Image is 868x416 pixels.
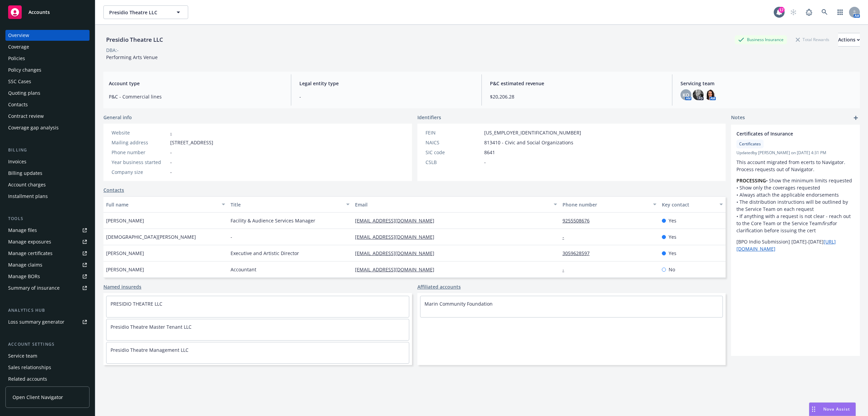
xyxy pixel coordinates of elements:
button: Key contact [659,196,726,213]
button: Phone number [560,196,659,213]
a: Policy changes [5,65,90,75]
span: Certificates [739,141,761,147]
div: SSC Cases [8,76,31,87]
a: Report a Bug [802,5,816,19]
span: Manage exposures [5,236,90,247]
div: Summary of insurance [8,283,60,293]
div: Website [112,129,167,136]
span: Presidio Theatre LLC [109,9,168,16]
p: [BPO Indio Submission] [DATE]-[DATE] [736,238,854,252]
div: Sales relationships [8,362,51,373]
div: SIC code [426,149,481,156]
a: Summary of insurance [5,283,90,293]
a: [EMAIL_ADDRESS][DOMAIN_NAME] [355,266,440,273]
span: Yes [669,217,676,224]
div: Billing updates [8,168,42,179]
div: Loss summary generator [8,316,64,327]
span: Nova Assist [823,406,850,412]
a: [EMAIL_ADDRESS][DOMAIN_NAME] [355,234,440,240]
span: Legal entity type [299,80,473,87]
a: Contract review [5,111,90,122]
span: Servicing team [680,80,854,87]
a: Coverage gap analysis [5,122,90,133]
a: - [170,129,172,136]
span: [PERSON_NAME] [106,266,144,273]
div: Manage BORs [8,271,40,282]
a: Sales relationships [5,362,90,373]
a: Switch app [833,5,847,19]
div: Drag to move [809,403,818,416]
a: Loss summary generator [5,316,90,327]
button: Actions [838,33,860,47]
div: FEIN [426,129,481,136]
a: [EMAIL_ADDRESS][DOMAIN_NAME] [355,250,440,256]
a: Installment plans [5,191,90,202]
a: 3059628597 [563,250,595,256]
div: Invoices [8,156,26,167]
span: Accountant [231,266,256,273]
span: - [170,168,172,176]
div: Phone number [112,149,167,156]
div: Total Rewards [792,35,833,44]
a: Manage claims [5,259,90,270]
div: Related accounts [8,374,47,384]
a: Coverage [5,41,90,52]
div: Service team [8,350,37,361]
div: Key contact [662,201,715,208]
div: DBA: - [106,47,119,54]
span: [STREET_ADDRESS] [170,139,213,146]
a: Contacts [5,99,90,110]
span: Updated by [PERSON_NAME] on [DATE] 4:31 PM [736,150,854,156]
button: Email [352,196,560,213]
span: 8641 [484,149,495,156]
span: Executive and Artistic Director [231,250,299,257]
a: Presidio Theatre Master Tenant LLC [111,324,192,330]
div: Manage claims [8,259,42,270]
span: Accounts [28,10,50,15]
span: [PERSON_NAME] [106,217,144,224]
div: Contacts [8,99,28,110]
div: Contract review [8,111,44,122]
button: Full name [103,196,228,213]
span: - [299,93,473,100]
p: This account migrated from ecerts to Navigator. Process requests out of Navigator. [736,159,854,173]
div: CSLB [426,159,481,166]
a: Billing updates [5,168,90,179]
a: Manage BORs [5,271,90,282]
div: Analytics hub [5,307,90,314]
button: Presidio Theatre LLC [103,5,188,19]
div: Manage exposures [8,236,51,247]
a: Invoices [5,156,90,167]
span: P&C estimated revenue [490,80,664,87]
div: Policy changes [8,65,41,75]
img: photo [705,89,716,100]
a: [EMAIL_ADDRESS][DOMAIN_NAME] [355,217,440,224]
a: Start snowing [787,5,800,19]
em: first [822,220,831,227]
div: Year business started [112,159,167,166]
div: Coverage [8,41,29,52]
span: General info [103,114,132,121]
span: $20,206.28 [490,93,664,100]
span: P&C - Commercial lines [109,93,283,100]
div: NAICS [426,139,481,146]
a: Overview [5,30,90,41]
a: Account charges [5,179,90,190]
span: - [231,233,232,240]
a: Policies [5,53,90,64]
div: Coverage gap analysis [8,122,59,133]
a: SSC Cases [5,76,90,87]
div: Quoting plans [8,88,40,98]
div: Installment plans [8,191,48,202]
button: Title [228,196,352,213]
div: Presidio Theatre LLC [103,35,166,44]
a: Named insureds [103,283,141,290]
span: - [170,159,172,166]
span: Yes [669,250,676,257]
span: [PERSON_NAME] [106,250,144,257]
div: Email [355,201,550,208]
span: Notes [731,114,745,122]
p: • Show the minimum limits requested • Show only the coverages requested • Always attach the appli... [736,177,854,234]
span: [DEMOGRAPHIC_DATA][PERSON_NAME] [106,233,196,240]
a: Service team [5,350,90,361]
